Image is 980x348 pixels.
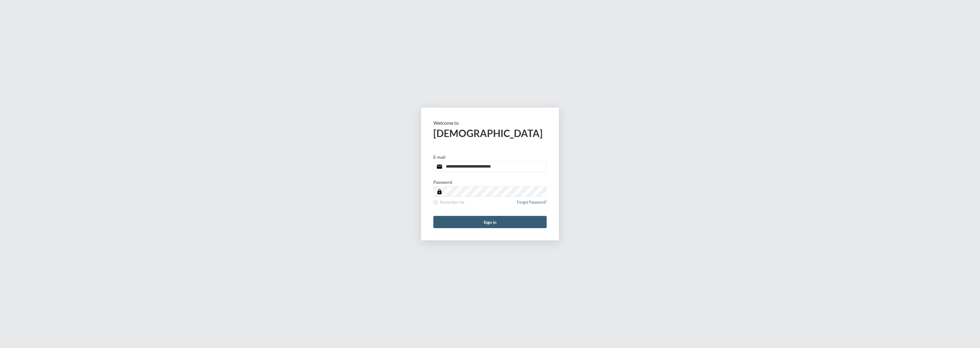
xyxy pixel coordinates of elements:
p: Password [433,180,452,185]
p: Welcome to [433,120,547,126]
label: Remember me [433,200,465,205]
p: E-mail [433,154,446,160]
button: Sign in [433,216,547,228]
h2: [DEMOGRAPHIC_DATA] [433,127,547,139]
a: Forgot Password? [517,200,547,208]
